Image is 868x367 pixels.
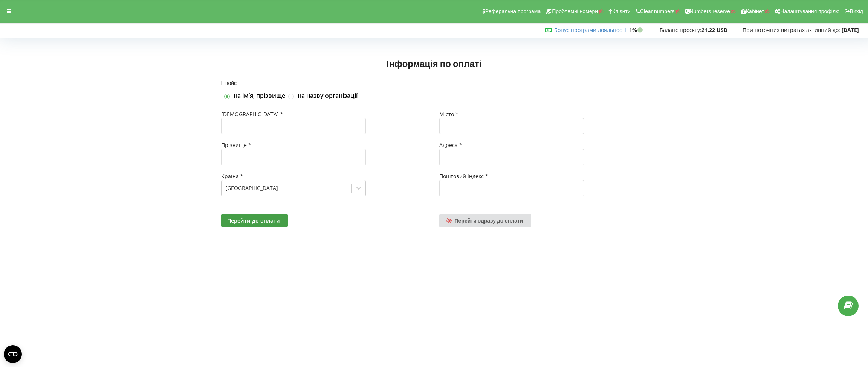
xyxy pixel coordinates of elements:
span: Країна * [221,173,243,180]
span: Місто * [439,111,458,118]
span: Вихід [850,8,863,14]
span: Поштовий індекс * [439,173,488,180]
span: : [554,26,628,33]
span: При поточних витратах активний до: [743,26,840,33]
span: Кабінет [746,8,764,14]
span: [DEMOGRAPHIC_DATA] * [221,111,283,118]
strong: [DATE] [842,26,859,33]
label: на імʼя, прізвище [234,92,285,100]
span: Налаштування профілю [780,8,839,14]
span: Numbers reserve [690,8,730,14]
span: Клієнти [612,8,631,14]
span: Проблемні номери [552,8,598,14]
a: Бонус програми лояльності [554,26,626,33]
strong: 1% [629,26,645,33]
span: Інвойс [221,80,237,86]
span: Реферальна програма [485,8,541,14]
a: Перейти одразу до оплати [439,214,531,227]
span: Інформація по оплаті [387,58,481,69]
label: на назву організації [298,92,358,100]
span: Прізвище * [221,141,251,149]
span: Clear numbers [640,8,675,14]
span: Перейти одразу до оплати [455,217,523,224]
strong: 21,22 USD [701,26,727,33]
span: Баланс проєкту: [660,26,701,33]
span: Перейти до оплати [227,217,280,224]
button: Перейти до оплати [221,214,288,227]
button: Open CMP widget [4,345,22,363]
span: Адреса * [439,141,462,149]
